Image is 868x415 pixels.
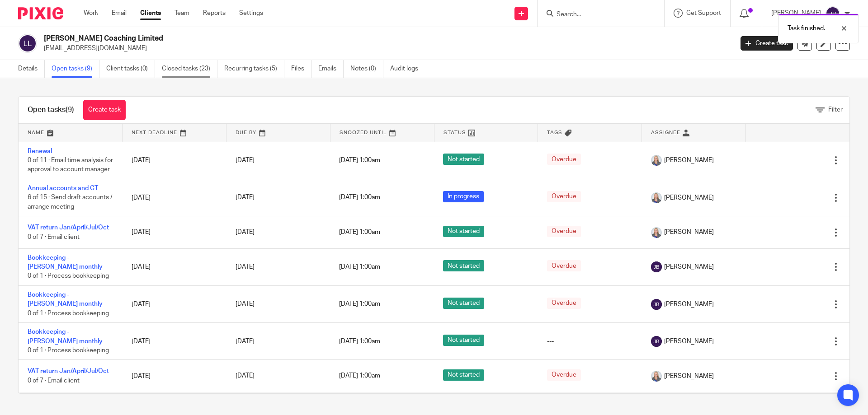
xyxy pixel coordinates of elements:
[651,336,662,347] img: svg%3E
[123,360,226,392] td: [DATE]
[52,60,99,78] a: Open tasks (9)
[340,130,387,135] span: Snoozed Until
[651,371,662,382] img: Debbie%20Noon%20Professional%20Photo.jpg
[28,273,109,280] span: 0 of 1 · Process bookkeeping
[339,229,380,236] span: [DATE] 1:00am
[236,301,255,308] span: [DATE]
[66,106,74,113] span: (9)
[28,195,113,210] span: 6 of 15 · Send draft accounts / arrange meeting
[547,337,633,346] div: ---
[339,338,380,345] span: [DATE] 1:00am
[547,369,581,381] span: Overdue
[443,260,484,271] span: Not started
[239,9,263,18] a: Settings
[339,373,380,379] span: [DATE] 1:00am
[664,228,714,237] span: [PERSON_NAME]
[236,373,255,379] span: [DATE]
[443,154,484,165] span: Not started
[828,107,843,113] span: Filter
[788,24,825,33] p: Task finished.
[339,157,380,163] span: [DATE] 1:00am
[162,60,217,78] a: Closed tasks (23)
[390,60,425,78] a: Audit logs
[175,9,189,18] a: Team
[443,369,484,381] span: Not started
[106,60,155,78] a: Client tasks (0)
[651,261,662,272] img: svg%3E
[123,323,226,360] td: [DATE]
[741,36,793,51] a: Create task
[44,34,590,43] h2: [PERSON_NAME] Coaching Limited
[664,156,714,165] span: [PERSON_NAME]
[443,298,484,309] span: Not started
[123,286,226,323] td: [DATE]
[664,372,714,381] span: [PERSON_NAME]
[28,105,74,115] h1: Open tasks
[664,262,714,271] span: [PERSON_NAME]
[18,7,63,19] img: Pixie
[18,34,37,53] img: svg%3E
[339,301,380,308] span: [DATE] 1:00am
[318,60,344,78] a: Emails
[350,60,383,78] a: Notes (0)
[236,195,255,201] span: [DATE]
[28,185,98,191] a: Annual accounts and CT
[28,292,103,307] a: Bookkeeping - [PERSON_NAME] monthly
[28,234,80,240] span: 0 of 7 · Email client
[112,9,127,18] a: Email
[339,264,380,270] span: [DATE] 1:00am
[236,229,255,236] span: [DATE]
[28,329,103,344] a: Bookkeeping - [PERSON_NAME] monthly
[651,155,662,166] img: Debbie%20Noon%20Professional%20Photo.jpg
[44,44,727,53] p: [EMAIL_ADDRESS][DOMAIN_NAME]
[236,338,255,345] span: [DATE]
[547,130,562,135] span: Tags
[443,226,484,237] span: Not started
[664,193,714,202] span: [PERSON_NAME]
[547,260,581,271] span: Overdue
[826,6,840,21] img: svg%3E
[28,378,80,384] span: 0 of 7 · Email client
[443,191,484,202] span: In progress
[547,226,581,237] span: Overdue
[547,298,581,309] span: Overdue
[28,255,103,270] a: Bookkeeping - [PERSON_NAME] monthly
[547,154,581,165] span: Overdue
[291,60,311,78] a: Files
[28,148,52,154] a: Renewal
[28,368,109,374] a: VAT return Jan/April/Jul/Oct
[28,310,109,317] span: 0 of 1 · Process bookkeeping
[28,347,109,354] span: 0 of 1 · Process bookkeeping
[443,335,484,346] span: Not started
[203,9,226,18] a: Reports
[664,300,714,309] span: [PERSON_NAME]
[443,130,466,135] span: Status
[123,248,226,285] td: [DATE]
[28,224,109,231] a: VAT return Jan/April/Jul/Oct
[236,264,255,270] span: [DATE]
[28,157,113,173] span: 0 of 11 · Email time analysis for approval to account manager
[140,9,161,18] a: Clients
[339,195,380,201] span: [DATE] 1:00am
[547,191,581,202] span: Overdue
[651,299,662,310] img: svg%3E
[664,337,714,346] span: [PERSON_NAME]
[123,216,226,248] td: [DATE]
[18,60,45,78] a: Details
[84,9,98,18] a: Work
[224,60,284,78] a: Recurring tasks (5)
[123,179,226,216] td: [DATE]
[236,157,255,163] span: [DATE]
[651,227,662,238] img: Debbie%20Noon%20Professional%20Photo.jpg
[83,100,126,120] a: Create task
[651,192,662,203] img: Debbie%20Noon%20Professional%20Photo.jpg
[123,142,226,179] td: [DATE]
